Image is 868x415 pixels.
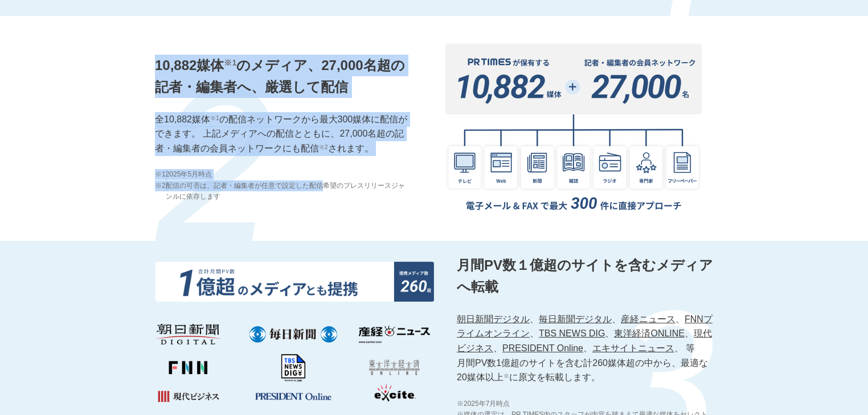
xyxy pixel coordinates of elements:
a: 産経ニュース [621,314,675,324]
span: 配信の可否は、記者・編集者が任意で設定した配信希望のプレスリリースジャンルに依存します [166,180,411,202]
span: ※1 [224,58,236,67]
a: PRESIDENT Online [502,343,583,353]
p: 全10,882媒体 の配信ネットワークから最大300媒体に配信ができます。 上記メディアへの配信とともに、27,000名超の記者・編集者の会員ネットワークにも配信 されます。 [155,112,411,156]
a: 朝日新聞デジタル [457,314,530,324]
span: ※1 [210,115,219,121]
a: エキサイトニュース [592,343,674,353]
p: 10,882媒体 のメディア、27,000名超の記者・編集者へ、厳選して配信 [155,55,411,98]
span: ※2025年7月時点 [457,398,713,409]
p: 、 、 、 、 、 、 、 、 、 等 月間PV数1億超のサイトを含む計260媒体超の中から、最適な20媒体以上 に原文を転載します。 [457,312,713,385]
span: ※2 [155,180,166,202]
a: FNNプライムオンライン [457,314,713,339]
a: TBS NEWS DIG [539,328,605,338]
p: 月間PV数１億超のサイトを含むメディアへ転載 [457,254,713,298]
img: 合計月間PV数 1億超のメディアとも提携 [155,261,434,402]
span: ※ [503,373,509,379]
a: 東洋経済ONLINE [614,328,685,338]
span: 2025年5月時点 [166,169,212,180]
img: 10,882媒体※1のメディア、27,000名超の記者・編集者へ、厳選して配信 [434,30,713,227]
span: ※2 [319,144,328,150]
a: 現代ビジネス [457,328,712,353]
a: 毎日新聞デジタル [539,314,612,324]
span: ※1 [155,169,166,180]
